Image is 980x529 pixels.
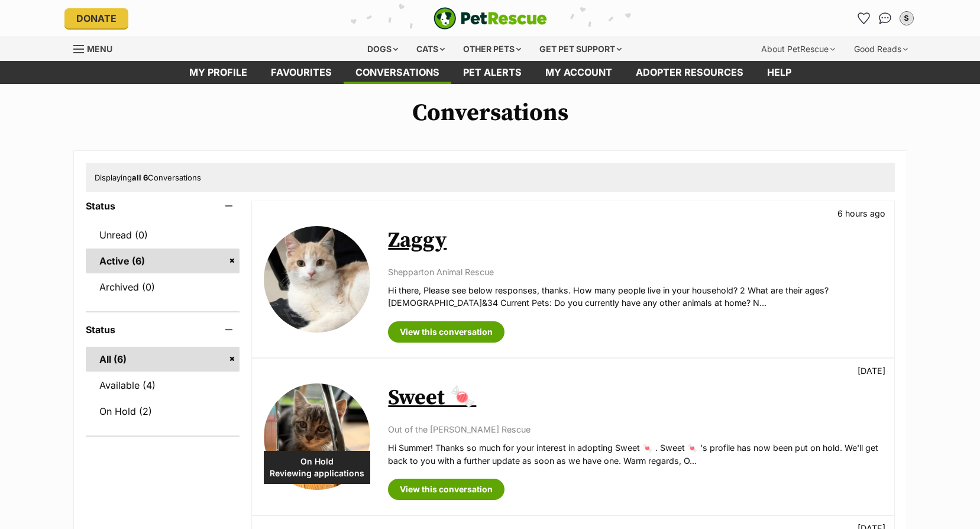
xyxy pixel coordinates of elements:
a: PetRescue [434,7,547,30]
a: View this conversation [388,479,504,500]
div: On Hold [264,451,370,484]
div: S [901,12,913,24]
ul: Account quick links [855,9,916,28]
div: Dogs [359,37,406,61]
a: Pet alerts [451,61,533,84]
header: Status [86,201,240,211]
img: Zaggy [264,226,370,333]
div: Get pet support [531,37,630,61]
a: Favourites [855,9,874,28]
a: View this conversation [388,321,504,343]
a: Donate [64,8,128,28]
img: Sweet 🍬 [264,383,370,490]
a: Available (4) [86,373,240,398]
a: Sweet 🍬 [388,385,476,411]
a: My profile [177,61,259,84]
a: Active (6) [86,249,240,273]
a: Menu [73,37,121,59]
span: Reviewing applications [264,467,370,479]
header: Status [86,324,240,335]
a: Archived (0) [86,275,240,299]
a: Zaggy [388,227,447,254]
p: [DATE] [858,365,885,377]
img: logo-e224e6f780fb5917bec1dbf3a21bbac754714ae5b6737aabdf751b685950b380.svg [434,7,547,30]
a: Help [755,61,803,84]
a: Favourites [259,61,344,84]
p: 6 hours ago [837,207,885,220]
span: Menu [87,44,112,54]
div: Other pets [455,37,529,61]
a: My account [533,61,624,84]
p: Shepparton Animal Rescue [388,266,882,278]
p: Hi Summer! Thanks so much for your interest in adopting Sweet 🍬 . Sweet 🍬 's profile has now been... [388,441,882,467]
p: Hi there, Please see below responses, thanks. How many people live in your household? 2 What are ... [388,284,882,309]
div: Cats [408,37,453,61]
a: Unread (0) [86,222,240,247]
a: conversations [344,61,451,84]
a: On Hold (2) [86,399,240,424]
span: Displaying Conversations [95,173,201,182]
a: Adopter resources [624,61,755,84]
a: Conversations [876,9,895,28]
a: All (6) [86,347,240,372]
div: About PetRescue [753,37,843,61]
strong: all 6 [132,173,148,182]
p: Out of the [PERSON_NAME] Rescue [388,423,882,436]
button: My account [897,9,916,28]
img: chat-41dd97257d64d25036548639549fe6c8038ab92f7586957e7f3b1b290dea8141.svg [879,12,891,24]
div: Good Reads [846,37,916,61]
